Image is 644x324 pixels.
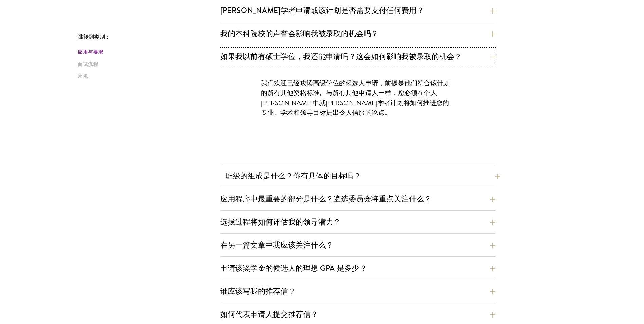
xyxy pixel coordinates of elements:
p: 我们欢迎已经攻读高级学位的候选人申请，前提是他们符合该计划的所有其他资格标准。与所有其他申请人一样，您必须在个人[PERSON_NAME]中就[PERSON_NAME]学者计划将如何推进您的专业... [261,78,455,118]
a: 应用与要求 [78,49,216,56]
a: 面试流程 [78,61,216,68]
p: 跳转到类别： [78,34,220,40]
button: 班级的组成是什么？你有具体的目标吗？ [225,168,500,183]
button: 在另一篇文章中我应该关注什么？ [220,237,495,253]
button: 申请该奖学金的候选人的理想 GPA 是多少？ [220,260,495,276]
button: 应用程序中最重要的部分是什么？遴选委员会将重点关注什么？ [220,191,495,206]
button: [PERSON_NAME]学者申请或该计划是否需要支付任何费用？ [220,3,495,18]
button: 如何代表申请人提交推荐信？ [220,307,495,322]
a: 常规 [78,73,216,80]
button: 如果我以前有硕士学位，我还能申请吗？这会如何影响我被录取的机会？ [220,49,495,64]
button: 谁应该写我的推荐信？ [220,284,495,299]
button: 选拔过程将如何评估我的领导潜力？ [220,214,495,230]
button: 我的本科院校的声誉会影响我被录取的机会吗？ [220,26,495,41]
